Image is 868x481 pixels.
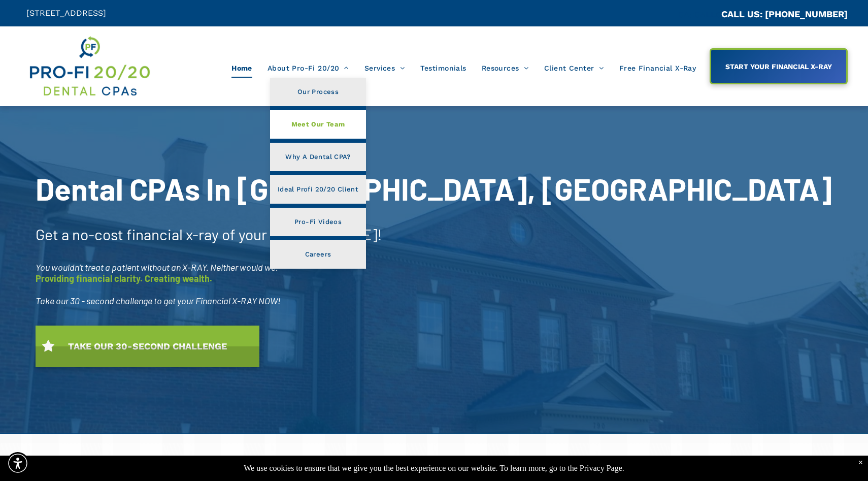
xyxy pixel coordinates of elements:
[285,150,351,164] span: Why A Dental CPA?
[36,262,278,273] span: You wouldn’t treat a patient without an X-RAY. Neither would we.
[297,85,339,99] span: Our Process
[722,57,836,76] span: START YOUR FINANCIAL X-RAY
[678,10,721,19] span: CA::CALLC
[858,458,863,467] div: Dismiss notification
[294,215,342,229] span: Pro-Fi Videos
[270,175,366,204] a: Ideal Profi 20/20 Client
[721,9,848,19] a: CALL US: [PHONE_NUMBER]
[268,58,349,78] span: About Pro-Fi 20/20
[260,58,357,78] a: About Pro-Fi 20/20
[36,326,259,367] a: TAKE OUR 30-SECOND CHALLENGE
[222,225,382,243] span: of your business [DATE]!
[291,118,345,131] span: Meet Our Team
[36,273,212,284] span: Providing financial clarity. Creating wealth.
[7,452,29,474] div: Accessibility Menu
[270,208,366,236] a: Pro-Fi Videos
[357,58,413,78] a: Services
[537,58,612,78] a: Client Center
[36,225,69,243] span: Get a
[270,143,366,171] a: Why A Dental CPA?
[413,58,474,78] a: Testimonials
[278,183,358,196] span: Ideal Profi 20/20 Client
[36,295,281,306] span: Take our 30 - second challenge to get your Financial X-RAY NOW!
[224,58,260,78] a: Home
[64,336,230,357] span: TAKE OUR 30-SECOND CHALLENGE
[612,58,704,78] a: Free Financial X-Ray
[28,34,151,99] img: Get Dental CPA Consulting, Bookkeeping, & Bank Loans
[36,170,832,207] span: Dental CPAs In [GEOGRAPHIC_DATA], [GEOGRAPHIC_DATA]
[710,48,848,84] a: START YOUR FINANCIAL X-RAY
[72,225,219,243] span: no-cost financial x-ray
[26,8,106,18] span: [STREET_ADDRESS]
[305,248,331,261] span: Careers
[270,110,366,139] a: Meet Our Team
[474,58,537,78] a: Resources
[270,78,366,106] a: Our Process
[270,240,366,269] a: Careers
